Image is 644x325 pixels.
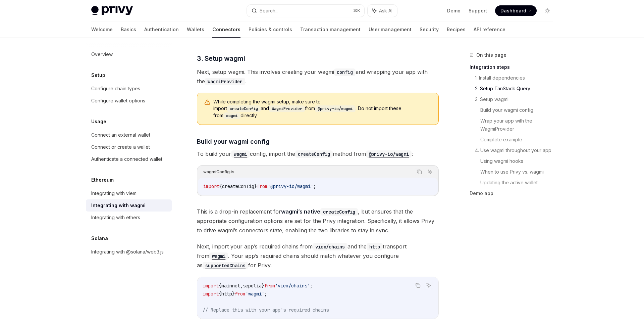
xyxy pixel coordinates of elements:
[221,291,232,297] span: http
[197,137,270,146] span: Build your wagmi config
[91,118,106,126] h5: Usage
[203,283,219,289] span: import
[275,283,310,289] span: 'viem/chains'
[475,94,558,105] a: 3. Setup wagmi
[86,153,172,165] a: Authenticate a connected wallet
[315,105,356,112] code: @privy-io/wagmi
[469,7,487,14] a: Support
[86,95,172,107] a: Configure wallet options
[500,7,526,14] span: Dashboard
[222,183,254,189] span: createConfig
[231,150,250,158] code: wagmi
[480,156,558,167] a: Using wagmi hooks
[91,155,162,163] div: Authenticate a connected wallet
[203,262,248,269] a: supportedChains
[379,7,392,14] span: Ask AI
[480,167,558,177] a: When to use Privy vs. wagmi
[415,168,424,176] button: Copy the contents from the code block
[243,283,262,289] span: sepolia
[221,283,240,289] span: mainnet
[240,283,243,289] span: ,
[232,291,235,297] span: }
[264,283,275,289] span: from
[91,143,150,151] div: Connect or create a wallet
[353,8,360,13] span: ⌘ K
[295,150,333,158] code: createConfig
[219,183,222,189] span: {
[249,21,292,38] a: Policies & controls
[91,6,133,15] img: light logo
[91,97,145,105] div: Configure wallet options
[334,68,356,76] code: config
[313,183,316,189] span: ;
[475,145,558,156] a: 4. Use wagmi throughout your app
[368,5,397,17] button: Ask AI
[310,283,313,289] span: ;
[91,201,146,210] div: Integrating with wagmi
[480,115,558,134] a: Wrap your app with the WagmiProvider
[313,243,347,250] a: viem/chains
[227,105,261,112] code: createConfig
[475,73,558,83] a: 1. Install dependencies
[247,5,364,17] button: Search...⌘K
[91,214,140,222] div: Integrating with ethers
[86,141,172,153] a: Connect or create a wallet
[414,281,422,290] button: Copy the contents from the code block
[86,212,172,224] a: Integrating with ethers
[476,51,506,59] span: On this page
[235,291,246,297] span: from
[268,183,313,189] span: '@privy-io/wagmi'
[254,183,257,189] span: }
[121,21,136,38] a: Basics
[366,150,412,158] code: @privy-io/wagmi
[223,112,240,119] code: wagmi
[495,5,537,16] a: Dashboard
[197,54,245,63] span: 3. Setup wagmi
[264,291,267,297] span: ;
[91,234,108,242] h5: Solana
[86,199,172,212] a: Integrating with wagmi
[91,189,137,197] div: Integrating with viem
[420,21,439,38] a: Security
[470,62,558,73] a: Integration steps
[212,21,240,38] a: Connectors
[203,168,234,176] div: wagmiConfig.ts
[367,243,383,250] a: http
[203,262,248,269] code: supportedChains
[91,21,113,38] a: Welcome
[144,21,179,38] a: Authentication
[204,99,211,106] svg: Warning
[257,183,268,189] span: from
[320,208,358,216] code: createConfig
[197,149,439,158] span: To build your config, import the method from :
[260,7,278,15] div: Search...
[426,168,434,176] button: Ask AI
[203,291,219,297] span: import
[262,283,264,289] span: }
[447,21,466,38] a: Recipes
[367,243,383,250] code: http
[474,21,505,38] a: API reference
[86,48,172,60] a: Overview
[197,242,439,270] span: Next, import your app’s required chains from and the transport from . Your app’s required chains ...
[86,129,172,141] a: Connect an external wallet
[480,105,558,115] a: Build your wagmi config
[197,67,439,86] span: Next, setup wagmi. This involves creating your wagmi and wrapping your app with the .
[424,281,433,290] button: Ask AI
[369,21,412,38] a: User management
[219,291,221,297] span: {
[187,21,204,38] a: Wallets
[203,307,329,313] span: // Replace this with your app's required chains
[219,283,221,289] span: {
[91,248,164,256] div: Integrating with @solana/web3.js
[447,7,461,14] a: Demo
[91,85,140,93] div: Configure chain types
[480,177,558,188] a: Updating the active wallet
[269,105,305,112] code: WagmiProvider
[300,21,361,38] a: Transaction management
[542,5,553,16] button: Toggle dark mode
[209,252,228,260] code: wagmi
[475,83,558,94] a: 2. Setup TanStack Query
[209,252,228,259] a: wagmi
[213,98,432,119] span: While completing the wagmi setup, make sure to import and from . Do not import these from directly.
